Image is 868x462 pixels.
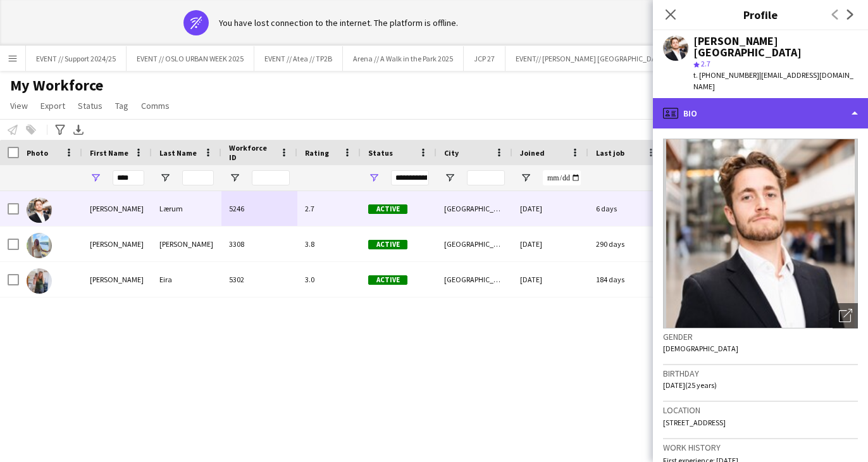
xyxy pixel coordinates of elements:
div: 6 days [588,191,664,226]
div: 3.8 [297,227,361,261]
button: Open Filter Menu [368,172,380,184]
a: Export [35,97,70,114]
span: Export [40,100,65,111]
button: Open Filter Menu [159,172,171,184]
a: View [5,97,33,114]
button: EVENT // Atea // TP2B [254,46,343,71]
span: t. [PHONE_NUMBER] [693,70,759,80]
span: Rating [305,148,329,158]
div: [DATE] [512,262,588,297]
input: Workforce ID Filter Input [252,170,290,185]
span: [DEMOGRAPHIC_DATA] [663,344,738,353]
button: EVENT // Support 2024/25 [26,46,127,71]
button: Open Filter Menu [444,172,456,184]
span: City [444,148,459,158]
div: 3.0 [297,262,361,297]
img: Maia Helly-Hansen Mathisen [27,233,52,258]
div: Lærum [152,191,221,226]
span: | [EMAIL_ADDRESS][DOMAIN_NAME] [693,70,853,91]
a: Comms [136,97,175,114]
div: Open photos pop-in [833,303,858,328]
div: [GEOGRAPHIC_DATA] [437,262,512,297]
div: [GEOGRAPHIC_DATA] [437,191,512,226]
span: Status [368,148,393,158]
h3: Birthday [663,368,858,379]
div: [DATE] [512,227,588,261]
span: Last job [596,148,624,158]
span: Comms [141,100,170,111]
span: Active [368,275,407,285]
span: Photo [27,148,48,158]
button: Open Filter Menu [90,172,101,184]
input: Last Name Filter Input [182,170,214,185]
input: Joined Filter Input [543,170,581,185]
div: 5302 [221,262,297,297]
div: [PERSON_NAME] [82,191,152,226]
div: 3308 [221,227,297,261]
button: JCP 27 [464,46,505,71]
a: Status [73,97,108,114]
span: Workforce ID [229,143,275,162]
div: [PERSON_NAME][GEOGRAPHIC_DATA] [693,35,858,58]
span: [DATE] (25 years) [663,380,717,390]
h3: Work history [663,442,858,453]
h3: Location [663,404,858,416]
span: Active [368,240,407,249]
button: EVENT// [PERSON_NAME] [GEOGRAPHIC_DATA] [505,46,678,71]
div: 290 days [588,227,664,261]
div: 5246 [221,191,297,226]
div: Bio [653,98,868,128]
img: Hans Torstein Lærum [27,197,52,223]
div: You have lost connection to the internet. The platform is offline. [219,17,458,28]
div: Eira [152,262,221,297]
span: View [10,100,28,111]
span: Tag [115,100,128,111]
div: 184 days [588,262,664,297]
img: Mina Helene Hansdatter Eira [27,268,52,294]
h3: Profile [653,6,868,23]
button: EVENT // OSLO URBAN WEEK 2025 [127,46,254,71]
h3: Gender [663,331,858,342]
button: Open Filter Menu [229,172,240,184]
div: [PERSON_NAME] [152,227,221,261]
div: [GEOGRAPHIC_DATA] [437,227,512,261]
span: [STREET_ADDRESS] [663,418,726,427]
img: Crew avatar or photo [663,139,858,328]
input: City Filter Input [467,170,505,185]
div: 2.7 [297,191,361,226]
span: Status [78,100,102,111]
app-action-btn: Advanced filters [53,122,68,137]
span: Last Name [159,148,197,158]
app-action-btn: Export XLSX [71,122,86,137]
div: [PERSON_NAME] [82,227,152,261]
a: Tag [110,97,133,114]
span: My Workforce [10,76,103,95]
span: Joined [520,148,545,158]
button: Open Filter Menu [520,172,531,184]
span: Active [368,204,407,214]
div: [DATE] [512,191,588,226]
span: First Name [90,148,128,158]
span: 2.7 [701,59,710,68]
button: Arena // A Walk in the Park 2025 [343,46,464,71]
div: [PERSON_NAME] [82,262,152,297]
input: First Name Filter Input [113,170,144,185]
